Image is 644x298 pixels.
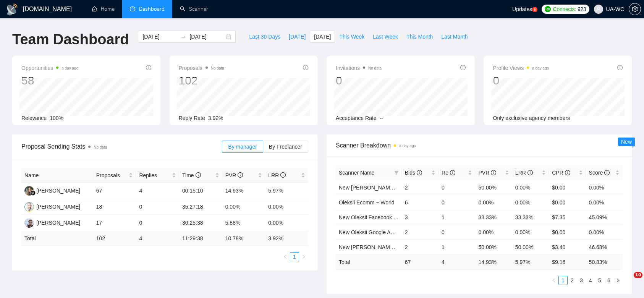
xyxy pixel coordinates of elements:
li: Previous Page [549,276,558,285]
span: PVR [225,172,243,178]
span: info-circle [565,170,570,175]
span: filter [393,167,400,178]
span: left [552,278,556,283]
span: left [283,254,288,259]
span: 923 [578,5,586,13]
td: 4 [136,231,179,246]
a: 1 [290,253,299,261]
img: LK [24,186,34,196]
span: Profile Views [493,63,549,73]
span: info-circle [450,170,455,175]
span: info-circle [417,170,422,175]
td: 2 [402,180,439,195]
span: Opportunities [21,63,78,73]
td: 14.93 % [475,254,512,269]
span: No data [94,145,107,149]
div: 0 [493,73,549,88]
span: info-circle [303,65,308,70]
td: 0 [136,215,179,231]
span: filter [394,170,399,175]
td: $3.40 [549,240,586,254]
span: Connects: [553,5,576,13]
span: Relevance [21,115,47,121]
img: OC [24,202,34,212]
a: 5 [595,276,604,285]
span: right [616,278,620,283]
span: This Week [339,32,364,41]
a: 1 [559,276,567,285]
span: Scanner Name [339,170,374,176]
td: 33.33% [512,210,549,225]
span: Reply Rate [179,115,205,121]
a: IG[PERSON_NAME] [24,219,80,225]
a: 5 [532,7,537,12]
span: Re [442,170,455,176]
td: 1 [439,210,475,225]
td: 45.09% [586,210,623,225]
a: 3 [577,276,586,285]
a: New Oleksii Google Ads - Rest of the World excl. Poor [339,229,468,235]
input: End date [189,32,224,41]
button: setting [629,3,641,15]
th: Proposals [93,168,136,183]
span: This Month [406,32,433,41]
td: 17 [93,215,136,231]
span: info-circle [527,170,533,175]
a: 6 [605,276,613,285]
button: right [299,252,308,261]
span: [DATE] [314,32,331,41]
td: 4 [136,183,179,199]
td: 0.00% [512,195,549,210]
td: 00:15:10 [179,183,222,199]
li: 2 [568,276,577,285]
td: 0.00% [475,195,512,210]
time: a day ago [61,66,78,70]
span: info-circle [617,65,623,70]
span: LRR [515,170,533,176]
td: 0 [439,225,475,240]
td: 3 [402,210,439,225]
span: -- [380,115,383,121]
button: left [281,252,290,261]
td: 2 [402,240,439,254]
span: right [301,254,306,259]
span: Last 30 Days [249,32,280,41]
td: $ 9.16 [549,254,586,269]
a: searchScanner [180,6,208,12]
td: 67 [402,254,439,269]
span: No data [368,66,382,70]
div: [PERSON_NAME] [36,219,80,227]
time: a day ago [532,66,549,70]
a: 4 [586,276,595,285]
td: 0.00% [586,195,623,210]
td: $7.35 [549,210,586,225]
td: 6 [402,195,439,210]
img: gigradar-bm.png [30,190,36,196]
li: 5 [595,276,604,285]
span: Proposals [96,171,128,180]
li: 3 [577,276,586,285]
a: LK[PERSON_NAME] [24,187,80,193]
span: dashboard [130,6,135,11]
button: This Week [335,31,369,43]
li: Next Page [299,252,308,261]
img: upwork-logo.png [545,6,551,12]
span: setting [629,6,641,12]
button: right [613,276,623,285]
td: 5.97% [265,183,308,199]
text: 5 [534,8,536,11]
button: Last 30 Days [245,31,285,43]
span: to [180,34,186,40]
button: [DATE] [285,31,310,43]
span: Replies [139,171,170,180]
td: 102 [93,231,136,246]
td: 33.33% [475,210,512,225]
div: [PERSON_NAME] [36,186,80,195]
a: New [PERSON_NAME] Google Ads - AU/[GEOGRAPHIC_DATA]/IR/[GEOGRAPHIC_DATA]/[GEOGRAPHIC_DATA] [339,244,614,250]
span: By Freelancer [269,144,302,150]
h1: Team Dashboard [12,31,129,49]
td: 0.00% [265,199,308,215]
th: Name [21,168,93,183]
li: 4 [586,276,595,285]
img: IG [24,218,34,228]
